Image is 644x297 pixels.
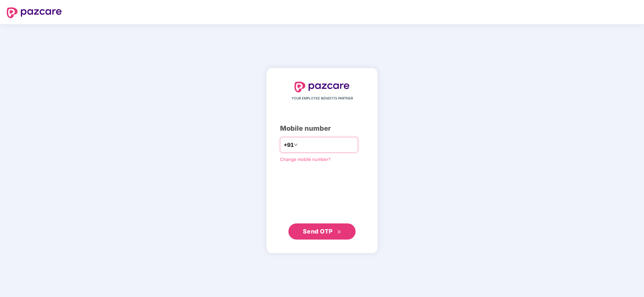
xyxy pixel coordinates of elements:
[294,82,350,92] img: logo
[294,143,298,147] span: down
[303,228,333,235] span: Send OTP
[280,123,364,134] div: Mobile number
[284,141,294,149] span: +91
[7,7,62,18] img: logo
[280,157,331,162] a: Change mobile number?
[337,230,341,234] span: double-right
[288,223,356,240] button: Send OTPdouble-right
[291,96,353,101] span: YOUR EMPLOYEE BENEFITS PARTNER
